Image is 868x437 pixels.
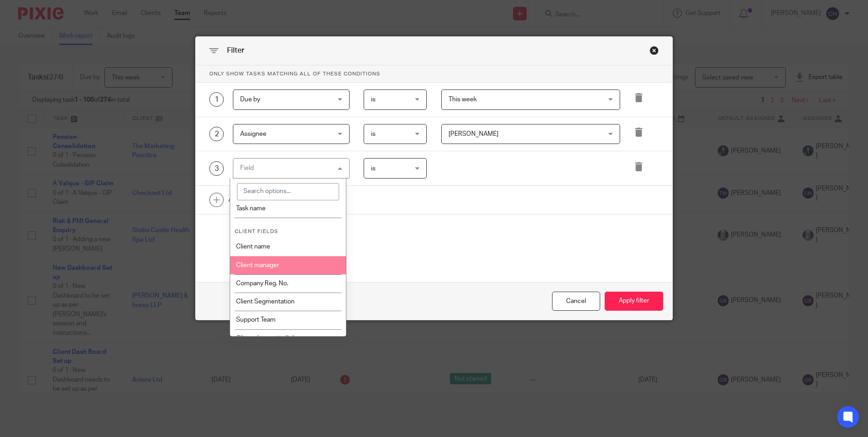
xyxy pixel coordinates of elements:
[230,199,346,218] li: Task name
[650,46,659,55] div: Close this dialog window
[230,238,346,256] li: Client name
[230,293,346,311] li: Client Segmentation
[230,274,346,293] li: Company Reg. No.
[605,292,663,311] button: Apply filter
[209,127,224,141] div: 2
[209,92,224,107] div: 1
[196,65,672,83] p: Only show tasks matching all of these conditions
[235,218,341,238] li: Client fields
[371,131,375,137] span: is
[449,131,498,137] span: [PERSON_NAME]
[371,96,375,103] span: is
[240,96,260,103] span: Due by
[227,47,244,54] span: Filter
[230,256,346,274] li: Client manager
[240,131,266,137] span: Assignee
[237,183,339,200] input: Search options...
[240,165,254,171] div: Field
[449,96,477,103] span: This week
[371,165,375,172] span: is
[230,311,346,329] li: Support Team
[230,329,346,348] li: Client sharepoint link
[552,292,600,311] div: Close this dialog window
[209,161,224,176] div: 3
